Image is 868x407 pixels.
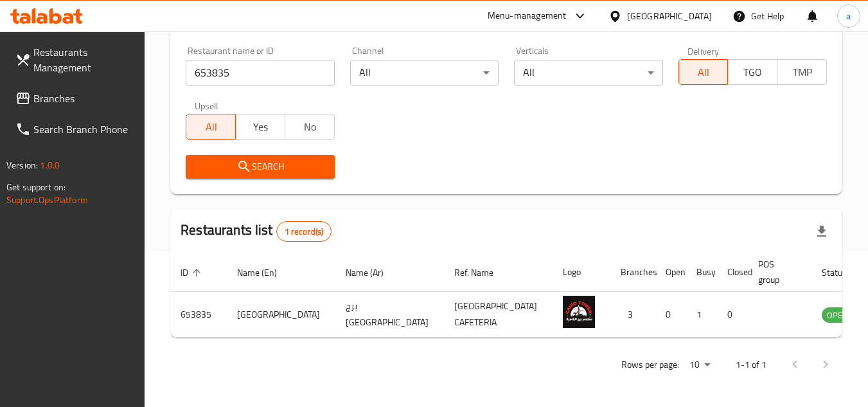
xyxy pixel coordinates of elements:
button: No [285,114,335,140]
td: 0 [655,292,686,338]
button: Search [186,155,334,179]
span: 1 record(s) [277,226,332,238]
td: 1 [686,292,717,338]
div: OPEN [822,307,853,323]
span: Restaurants Management [33,44,135,75]
img: Cairo Tower [563,296,595,328]
h2: Restaurants list [181,221,332,242]
th: Closed [717,253,748,292]
button: Yes [235,114,285,140]
span: Ref. Name [454,265,510,280]
span: All [191,118,231,136]
td: 0 [717,292,748,338]
span: No [290,118,330,136]
h2: Restaurant search [186,15,827,35]
button: TGO [727,59,777,85]
span: Status [822,265,864,280]
span: Search [196,159,324,175]
div: Rows per page: [684,356,715,375]
td: برج [GEOGRAPHIC_DATA] [335,292,444,338]
span: Get support on: [6,179,66,195]
span: POS group [758,257,796,287]
td: [GEOGRAPHIC_DATA] [227,292,335,338]
span: Branches [33,91,135,106]
th: Open [655,253,686,292]
span: Name (Ar) [346,265,400,280]
td: 653835 [170,292,227,338]
a: Restaurants Management [5,37,145,83]
span: a [846,9,851,23]
button: TMP [777,59,827,85]
div: All [514,60,662,86]
div: Menu-management [488,8,567,24]
p: 1-1 of 1 [736,357,766,373]
p: Rows per page: [621,357,679,373]
span: TGO [733,63,772,82]
td: [GEOGRAPHIC_DATA] CAFETERIA [444,292,553,338]
span: TMP [783,63,822,82]
span: All [684,63,723,82]
td: 3 [610,292,655,338]
button: All [678,59,729,85]
input: Search for restaurant name or ID.. [186,60,334,86]
div: All [350,60,499,86]
a: Branches [5,83,145,114]
th: Branches [610,253,655,292]
span: Search Branch Phone [33,122,135,137]
span: 1.0.0 [40,157,60,174]
span: OPEN [822,308,853,323]
div: Export file [806,216,837,247]
label: Upsell [195,101,218,110]
span: Version: [6,157,38,174]
a: Search Branch Phone [5,114,145,145]
label: Delivery [687,46,720,55]
div: Total records count [276,221,332,242]
a: Support.OpsPlatform [6,192,88,208]
button: All [186,114,236,140]
span: ID [181,265,205,280]
th: Logo [553,253,610,292]
span: Name (En) [237,265,294,280]
span: Yes [241,118,280,136]
div: [GEOGRAPHIC_DATA] [627,9,712,23]
th: Busy [686,253,717,292]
